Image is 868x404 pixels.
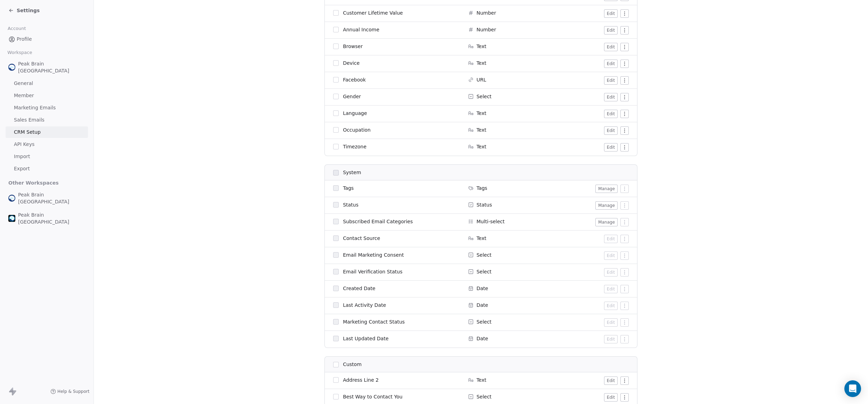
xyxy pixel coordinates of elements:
a: Sales Emails [6,114,88,126]
span: Custom [343,361,362,368]
span: Import [14,153,30,160]
span: Multi-select [476,218,505,225]
span: API Keys [14,141,34,148]
button: Edit [604,235,618,243]
span: URL [476,76,486,83]
span: Tags [476,185,487,192]
span: General [14,80,33,87]
span: Select [476,251,491,258]
button: Edit [604,26,618,34]
span: Email Marketing Consent [343,251,404,258]
button: Edit [604,76,618,85]
span: Sales Emails [14,116,45,124]
button: Edit [604,93,618,101]
span: Text [476,143,486,150]
a: Settings [8,7,40,14]
span: Help & Support [57,389,89,394]
span: Text [476,110,486,117]
button: Edit [604,318,618,327]
span: Text [476,126,486,133]
a: General [6,78,88,89]
span: Occupation [343,126,371,133]
button: Manage [595,201,618,210]
button: Edit [604,376,618,385]
button: Edit [604,126,618,135]
a: Member [6,90,88,101]
button: Edit [604,285,618,293]
span: Customer Lifetime Value [343,9,403,16]
span: Tags [343,185,354,192]
button: Edit [604,9,618,18]
span: Marketing Emails [14,104,56,111]
span: Facebook [343,76,366,83]
img: Peak%20Brain%20Logo.png [8,64,15,71]
span: Select [476,93,491,100]
span: Select [476,318,491,325]
button: Edit [604,393,618,402]
span: Peak Brain [GEOGRAPHIC_DATA] [18,60,85,74]
button: Edit [604,110,618,118]
span: System [343,169,361,176]
a: Export [6,163,88,174]
span: CRM Setup [14,129,41,136]
span: Address Line 2 [343,376,379,383]
span: Text [476,60,486,67]
span: Workspace [5,47,35,58]
button: Manage [595,218,618,226]
span: Gender [343,93,361,100]
span: Date [476,285,488,292]
button: Edit [604,251,618,260]
span: Profile [17,36,32,43]
span: Status [476,201,492,208]
button: Edit [604,60,618,68]
a: API Keys [6,139,88,150]
span: Email Verification Status [343,268,402,275]
span: Contact Source [343,235,380,242]
img: Peak%20brain.png [8,215,15,222]
span: Peak Brain [GEOGRAPHIC_DATA] [18,191,85,205]
span: Peak Brain [GEOGRAPHIC_DATA] [18,211,85,225]
button: Edit [604,143,618,151]
span: Other Workspaces [6,177,62,188]
span: Text [476,235,486,242]
span: Number [476,26,496,33]
span: Member [14,92,34,99]
span: Settings [17,7,40,14]
a: Marketing Emails [6,102,88,114]
span: Date [476,302,488,309]
a: Profile [6,33,88,45]
span: Text [476,43,486,50]
span: Last Updated Date [343,335,388,342]
button: Manage [595,185,618,193]
span: Select [476,268,491,275]
button: Edit [604,43,618,51]
span: Browser [343,43,363,50]
span: Timezone [343,143,367,150]
span: Text [476,376,486,383]
a: Import [6,151,88,162]
span: Best Way to Contact You [343,393,402,400]
img: peakbrain_logo.jpg [8,195,15,202]
button: Edit [604,268,618,277]
span: Created Date [343,285,375,292]
span: Export [14,165,30,172]
span: Last Activity Date [343,302,386,309]
span: Number [476,9,496,16]
span: Status [343,201,359,208]
span: Account [5,23,29,34]
span: Select [476,393,491,400]
span: Marketing Contact Status [343,318,405,325]
div: Open Intercom Messenger [844,380,861,397]
a: CRM Setup [6,126,88,138]
span: Language [343,110,367,117]
button: Edit [604,335,618,343]
a: Help & Support [50,389,89,394]
span: Annual Income [343,26,379,33]
span: Date [476,335,488,342]
span: Subscribed Email Categories [343,218,413,225]
button: Edit [604,302,618,310]
span: Device [343,60,360,67]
